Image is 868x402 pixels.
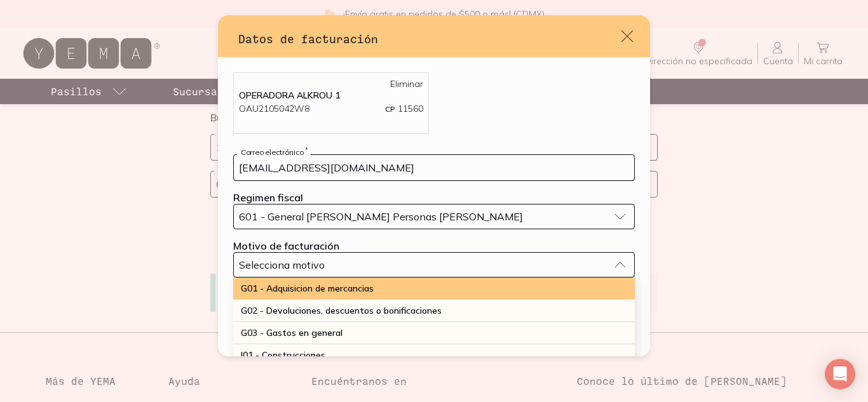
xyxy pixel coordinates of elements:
label: Regimen fiscal [233,191,303,204]
span: G01 - Adquisicion de mercancias [241,283,374,294]
h3: Datos de facturación [238,30,620,47]
button: Selecciona motivo [233,252,635,278]
div: default [218,15,650,356]
span: G03 - Gastos en general [241,327,342,338]
label: Correo electrónico [237,147,311,157]
span: CP [385,104,395,114]
span: 601 - General [PERSON_NAME] Personas [PERSON_NAME] [239,211,523,222]
p: OAU2105042W8 [239,102,309,116]
span: G02 - Devoluciones, descuentos o bonificaciones [241,305,442,316]
label: Motivo de facturación [233,239,339,252]
button: 601 - General [PERSON_NAME] Personas [PERSON_NAME] [233,204,635,229]
a: Eliminar [390,78,423,90]
p: 11560 [385,102,423,116]
span: Selecciona motivo [239,258,325,271]
div: Open Intercom Messenger [825,359,855,389]
span: I01 - Construcciones [241,349,325,361]
ul: Selecciona motivo [233,278,635,366]
p: OPERADORA ALKROU 1 [239,90,423,101]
